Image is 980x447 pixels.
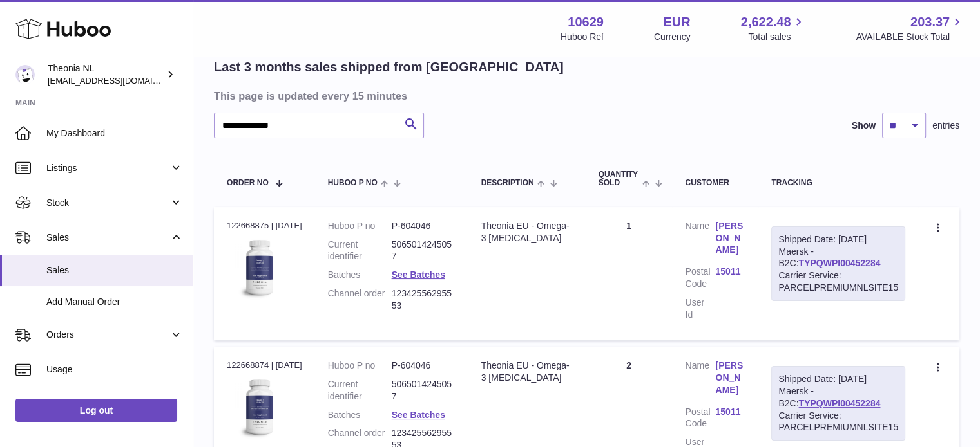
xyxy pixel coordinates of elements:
dt: Current identifier [328,378,392,403]
span: Order No [227,179,269,187]
dt: Postal Code [685,406,715,430]
div: Theonia EU - Omega-3 [MEDICAL_DATA] [481,220,573,244]
div: 122668874 | [DATE] [227,360,302,371]
strong: EUR [663,14,690,31]
img: 106291725893086.jpg [227,375,291,439]
dt: Name [685,220,715,260]
dt: Channel order [328,287,392,312]
label: Show [852,120,876,132]
div: Theonia NL [48,62,164,87]
a: 15011 [715,406,745,418]
span: Total sales [748,31,805,43]
div: Customer [685,179,745,187]
span: 203.37 [910,14,950,31]
span: AVAILABLE Stock Total [856,31,965,43]
span: Sales [46,232,169,244]
strong: 10629 [568,14,604,31]
img: info@wholesomegoods.eu [15,65,35,84]
dt: Name [685,360,715,399]
dd: 12342556295553 [392,287,456,312]
img: 106291725893086.jpg [227,235,291,300]
span: Usage [46,363,183,376]
div: Currency [654,31,691,43]
a: TYPQWPI00452284 [798,258,880,268]
div: Carrier Service: PARCELPREMIUMNLSITE15 [778,269,898,294]
a: [PERSON_NAME] [715,220,745,257]
div: Maersk - B2C: [771,226,905,301]
dt: Huboo P no [328,360,392,372]
span: 2,622.48 [741,14,791,31]
h3: This page is updated every 15 minutes [214,89,956,103]
a: 15011 [715,266,745,278]
div: 122668875 | [DATE] [227,220,302,232]
dd: P-604046 [392,220,456,232]
dd: 5065014245057 [392,378,456,403]
span: Huboo P no [328,179,378,187]
a: 2,622.48 Total sales [741,14,806,43]
dt: Huboo P no [328,220,392,232]
a: [PERSON_NAME] [715,360,745,396]
dt: User Id [685,296,715,321]
span: Description [481,179,534,187]
a: Log out [15,399,177,422]
div: Shipped Date: [DATE] [778,233,898,246]
a: 203.37 AVAILABLE Stock Total [856,14,965,43]
span: entries [932,120,959,132]
span: Quantity Sold [599,170,639,187]
dt: Postal Code [685,266,715,290]
span: Add Manual Order [46,296,183,308]
div: Shipped Date: [DATE] [778,373,898,385]
span: Listings [46,162,169,174]
div: Maersk - B2C: [771,366,905,441]
dt: Current identifier [328,239,392,263]
div: Huboo Ref [561,31,604,43]
div: Theonia EU - Omega-3 [MEDICAL_DATA] [481,360,573,384]
span: Stock [46,197,169,209]
span: Orders [46,329,169,341]
h2: Last 3 months sales shipped from [GEOGRAPHIC_DATA] [214,59,564,76]
span: My Dashboard [46,127,183,140]
dt: Batches [328,409,392,421]
a: See Batches [392,410,445,420]
span: Sales [46,264,183,277]
dd: P-604046 [392,360,456,372]
span: [EMAIL_ADDRESS][DOMAIN_NAME] [48,75,189,86]
a: See Batches [392,269,445,280]
div: Carrier Service: PARCELPREMIUMNLSITE15 [778,410,898,434]
a: TYPQWPI00452284 [798,398,880,408]
td: 1 [586,207,673,340]
dt: Batches [328,269,392,281]
div: Tracking [771,179,905,187]
dd: 5065014245057 [392,239,456,263]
